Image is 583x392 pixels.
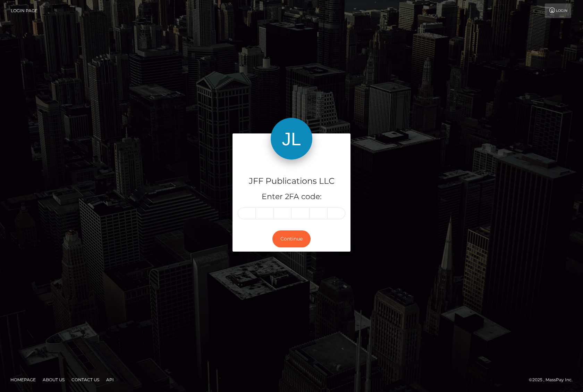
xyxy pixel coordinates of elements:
a: Login [545,3,571,18]
button: Continue [272,230,311,247]
div: © 2025 , MassPay Inc. [529,376,578,384]
img: JFF Publications LLC [271,118,312,160]
a: Login Page [11,3,37,18]
a: API [103,374,117,385]
a: Homepage [8,374,39,385]
h5: Enter 2FA code: [238,191,345,202]
a: Contact Us [69,374,102,385]
h4: JFF Publications LLC [238,175,345,187]
a: About Us [40,374,67,385]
